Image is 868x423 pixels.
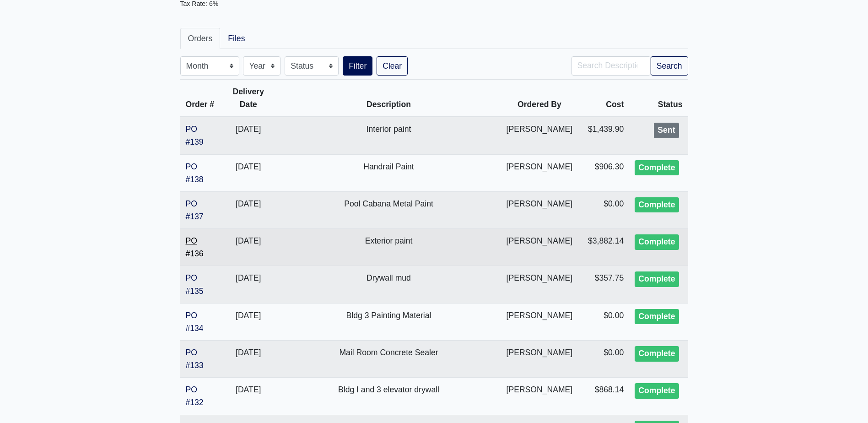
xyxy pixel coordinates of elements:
button: Filter [343,56,372,76]
td: [PERSON_NAME] [501,303,578,340]
a: PO #136 [186,236,204,258]
a: Clear [377,56,408,76]
td: Exterior paint [276,229,501,266]
td: Interior paint [276,117,501,154]
td: Bldg I and 3 elevator drywall [276,378,501,415]
td: Handrail Paint [276,154,501,191]
div: Complete [635,160,679,176]
th: Cost [578,80,629,117]
td: [DATE] [220,303,277,340]
th: Status [629,80,688,117]
td: [PERSON_NAME] [501,229,578,266]
th: Ordered By [501,80,578,117]
input: Search [571,56,651,76]
div: Complete [635,383,679,399]
td: $0.00 [578,303,629,340]
div: Complete [635,346,679,362]
div: Sent [654,123,679,138]
th: Order # [180,80,220,117]
td: $0.00 [578,341,629,378]
a: PO #137 [186,199,204,221]
td: $357.75 [578,266,629,303]
td: $1,439.90 [578,117,629,154]
td: [PERSON_NAME] [501,191,578,228]
div: Complete [635,309,679,325]
button: Search [651,56,688,76]
td: [PERSON_NAME] [501,117,578,154]
td: [PERSON_NAME] [501,266,578,303]
div: Complete [635,197,679,213]
td: Mail Room Concrete Sealer [276,341,501,378]
a: PO #134 [186,311,204,333]
div: Complete [635,271,679,287]
a: PO #138 [186,162,204,184]
td: [PERSON_NAME] [501,154,578,191]
a: PO #132 [186,385,204,407]
td: [DATE] [220,341,277,378]
a: PO #133 [186,348,204,370]
td: [PERSON_NAME] [501,378,578,415]
td: [DATE] [220,117,277,154]
td: $868.14 [578,378,629,415]
td: Bldg 3 Painting Material [276,303,501,340]
td: [DATE] [220,191,277,228]
td: [DATE] [220,378,277,415]
td: [DATE] [220,266,277,303]
td: $906.30 [578,154,629,191]
a: Files [220,28,253,49]
td: $0.00 [578,191,629,228]
td: [DATE] [220,229,277,266]
div: Complete [635,234,679,250]
th: Delivery Date [220,80,277,117]
a: Orders [180,28,221,49]
a: PO #139 [186,125,204,146]
td: [PERSON_NAME] [501,341,578,378]
td: $3,882.14 [578,229,629,266]
td: [DATE] [220,154,277,191]
th: Description [276,80,501,117]
td: Pool Cabana Metal Paint [276,191,501,228]
td: Drywall mud [276,266,501,303]
a: PO #135 [186,273,204,295]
